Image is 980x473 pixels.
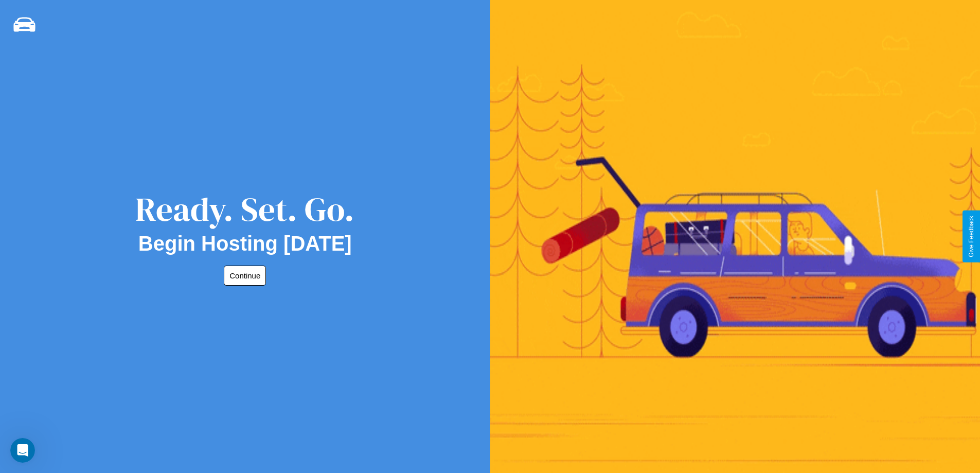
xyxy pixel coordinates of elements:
div: Give Feedback [968,216,975,257]
h2: Begin Hosting [DATE] [138,232,352,255]
iframe: Intercom live chat [10,438,35,463]
button: Continue [224,266,266,286]
div: Ready. Set. Go. [135,186,354,232]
